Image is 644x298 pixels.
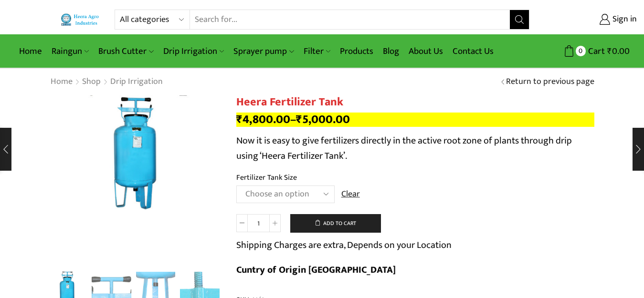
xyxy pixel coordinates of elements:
[576,46,586,56] span: 0
[110,76,163,88] a: Drip Irrigation
[290,214,381,233] button: Add to cart
[299,40,335,62] a: Filter
[510,10,529,29] button: Search button
[94,40,158,62] a: Brush Cutter
[236,113,594,127] p: –
[47,40,94,62] a: Raingun
[14,40,47,62] a: Home
[539,42,630,60] a: 0 Cart ₹0.00
[341,188,360,201] a: Clear options
[448,40,498,62] a: Contact Us
[50,95,222,209] div: 1 / 5
[190,10,510,29] input: Search for...
[236,110,243,129] span: ₹
[158,40,229,62] a: Drip Irrigation
[544,11,637,28] a: Sign in
[236,262,396,278] b: Cuntry of Origin [GEOGRAPHIC_DATA]
[50,95,222,209] img: Heera Fertilizer Tank
[82,76,101,88] a: Shop
[236,95,594,109] h1: Heera Fertilizer Tank
[50,76,163,88] nav: Breadcrumb
[236,133,594,164] p: Now it is easy to give fertilizers directly in the active root zone of plants through drip using ...
[607,44,630,59] bdi: 0.00
[248,214,269,232] input: Product quantity
[607,44,612,59] span: ₹
[378,40,404,62] a: Blog
[229,40,298,62] a: Sprayer pump
[610,13,637,26] span: Sign in
[335,40,378,62] a: Products
[586,45,605,58] span: Cart
[236,110,290,129] bdi: 4,800.00
[50,76,73,88] a: Home
[296,110,302,129] span: ₹
[236,172,297,183] label: Fertilizer Tank Size
[236,237,452,253] p: Shipping Charges are extra, Depends on your Location
[296,110,350,129] bdi: 5,000.00
[506,76,594,88] a: Return to previous page
[404,40,448,62] a: About Us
